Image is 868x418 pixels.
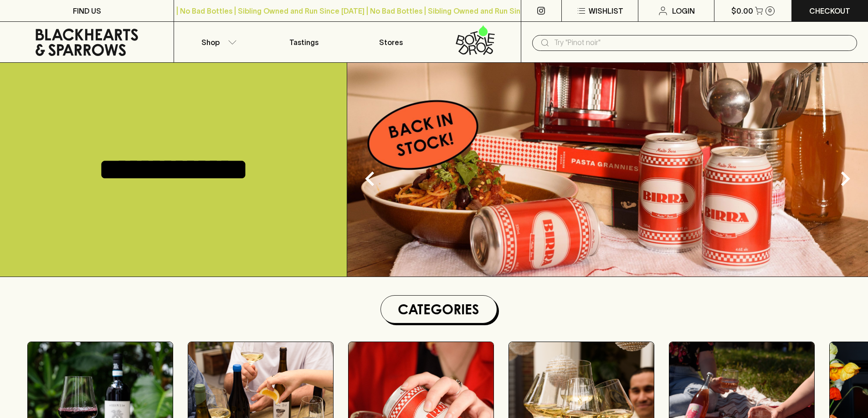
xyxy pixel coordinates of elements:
[347,63,868,277] img: optimise
[731,5,753,16] p: $0.00
[73,5,101,16] p: FIND US
[768,8,772,13] p: 0
[554,35,850,50] input: Try "Pinot noir"
[352,161,388,197] button: Previous
[289,37,318,48] p: Tastings
[174,22,261,62] button: Shop
[379,37,403,48] p: Stores
[589,5,623,16] p: Wishlist
[809,5,850,16] p: Checkout
[672,5,695,16] p: Login
[827,161,863,197] button: Next
[348,22,434,62] a: Stores
[201,37,220,48] p: Shop
[261,22,347,62] a: Tastings
[385,299,493,319] h1: Categories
